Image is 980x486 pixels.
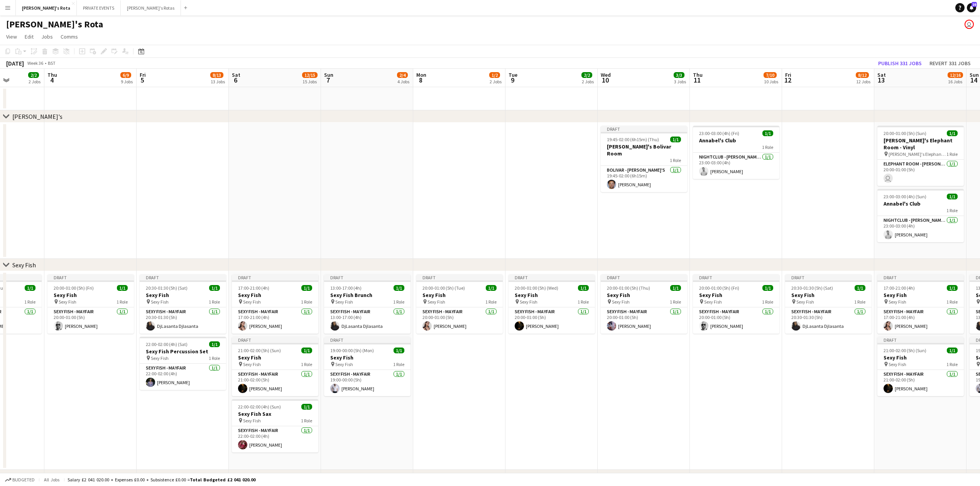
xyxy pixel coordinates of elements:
[485,299,497,305] span: 1 Role
[877,189,964,242] app-job-card: 23:00-03:00 (4h) (Sun)1/1Annabel's Club1 RoleNIGHTCLUB - [PERSON_NAME]'S1/123:00-03:00 (4h)[PERSO...
[601,292,687,299] h3: Sexy Fish
[877,274,964,334] div: Draft17:00-21:00 (4h)1/1Sexy Fish Sexy Fish1 RoleSEXY FISH - MAYFAIR1/117:00-21:00 (4h)[PERSON_NAME]
[509,274,595,280] div: Draft
[947,130,958,136] span: 1/1
[140,274,226,334] app-job-card: Draft20:30-01:30 (5h) (Sat)1/1Sexy Fish Sexy Fish1 RoleSEXY FISH - MAYFAIR1/120:30-01:30 (5h)DjLa...
[57,32,81,42] a: Comms
[601,307,687,334] app-card-role: SEXY FISH - MAYFAIR1/120:00-01:00 (5h)[PERSON_NAME]
[601,143,687,157] h3: [PERSON_NAME]'s Bolivar Room
[674,72,684,78] span: 3/3
[876,76,886,84] span: 13
[762,144,773,150] span: 1 Role
[140,274,226,280] div: Draft
[12,472,58,479] div: Lucky Cat Mayfair
[393,299,404,305] span: 1 Role
[693,137,779,144] h3: Annabel's Club
[670,299,681,305] span: 1 Role
[764,72,777,78] span: 7/10
[607,285,650,291] span: 20:00-01:00 (5h) (Thu)
[140,307,226,334] app-card-role: SEXY FISH - MAYFAIR1/120:30-01:30 (5h)DjLasanta Djlasanta
[947,285,958,291] span: 1/1
[416,307,503,334] app-card-role: SEXY FISH - MAYFAIR1/120:00-01:00 (5h)[PERSON_NAME]
[693,307,779,334] app-card-role: SEXY FISH - MAYFAIR1/120:00-01:00 (5h)[PERSON_NAME]
[965,20,974,29] app-user-avatar: Victoria Goodsell
[877,354,964,361] h3: Sexy Fish
[877,200,964,207] h3: Annabel's Club
[232,274,318,280] div: Draft
[47,274,134,334] div: Draft20:00-01:00 (5h) (Fri)1/1Sexy Fish Sexy Fish1 RoleSEXY FISH - MAYFAIR1/120:00-01:00 (5h)[PER...
[884,130,926,136] span: 20:00-01:00 (5h) (Sun)
[693,292,779,299] h3: Sexy Fish
[509,292,595,299] h3: Sexy Fish
[25,285,35,291] span: 1/1
[972,2,977,7] span: 28
[699,130,739,136] span: 23:00-03:00 (4h) (Fri)
[335,299,353,305] span: Sexy Fish
[490,79,502,84] div: 2 Jobs
[948,79,963,84] div: 16 Jobs
[16,0,77,15] button: [PERSON_NAME]'s Rota
[12,477,35,483] span: Budgeted
[877,292,964,299] h3: Sexy Fish
[68,477,255,483] div: Salary £2 041 020.00 + Expenses £0.00 + Subsistence £0.00 =
[968,76,979,84] span: 14
[416,274,503,280] div: Draft
[232,274,318,334] app-job-card: Draft17:00-21:00 (4h)1/1Sexy Fish Sexy Fish1 RoleSEXY FISH - MAYFAIR1/117:00-21:00 (4h)[PERSON_NAME]
[889,299,906,305] span: Sexy Fish
[301,404,312,410] span: 1/1
[238,348,281,353] span: 21:00-02:00 (5h) (Sun)
[42,477,61,483] span: All jobs
[77,0,121,15] button: PRIVATE EVENTS
[324,274,411,334] div: Draft13:00-17:00 (4h)1/1Sexy Fish Brunch Sexy Fish1 RoleSEXY FISH - MAYFAIR1/113:00-17:00 (4h)DjL...
[416,71,426,78] span: Mon
[601,71,611,78] span: Wed
[601,126,687,192] app-job-card: Draft19:45-02:00 (6h15m) (Thu)1/1[PERSON_NAME]'s Bolivar Room1 RoleBOLIVAR - [PERSON_NAME]'S1/119...
[209,355,220,361] span: 1 Role
[509,274,595,334] app-job-card: Draft20:00-01:00 (5h) (Wed)1/1Sexy Fish Sexy Fish1 RoleSEXY FISH - MAYFAIR1/120:00-01:00 (5h)[PER...
[855,285,865,291] span: 1/1
[877,137,964,151] h3: [PERSON_NAME]'s Elephant Room - Vinyl
[693,126,779,179] div: 23:00-03:00 (4h) (Fri)1/1Annabel's Club1 RoleNIGHTCLUB - [PERSON_NAME]'S1/123:00-03:00 (4h)[PERSO...
[324,370,411,396] app-card-role: SEXY FISH - MAYFAIR1/119:00-00:00 (5h)[PERSON_NAME]
[693,71,703,78] span: Thu
[302,72,318,78] span: 12/15
[601,274,687,334] div: Draft20:00-01:00 (5h) (Thu)1/1Sexy Fish Sexy Fish1 RoleSEXY FISH - MAYFAIR1/120:00-01:00 (5h)[PER...
[324,292,411,299] h3: Sexy Fish Brunch
[47,307,134,334] app-card-role: SEXY FISH - MAYFAIR1/120:00-01:00 (5h)[PERSON_NAME]
[243,299,261,305] span: Sexy Fish
[784,76,791,84] span: 12
[38,32,56,42] a: Jobs
[151,355,169,361] span: Sexy Fish
[243,361,261,367] span: Sexy Fish
[302,79,317,84] div: 15 Jobs
[612,299,630,305] span: Sexy Fish
[947,348,958,353] span: 1/1
[785,274,872,334] app-job-card: Draft20:30-01:30 (5h) (Sat)1/1Sexy Fish Sexy Fish1 RoleSEXY FISH - MAYFAIR1/120:30-01:30 (5h)DjLa...
[324,354,411,361] h3: Sexy Fish
[394,348,404,353] span: 1/1
[324,337,411,396] app-job-card: Draft19:00-00:00 (5h) (Mon)1/1Sexy Fish Sexy Fish1 RoleSEXY FISH - MAYFAIR1/119:00-00:00 (5h)[PER...
[6,59,24,67] div: [DATE]
[947,194,958,199] span: 1/1
[232,410,318,417] h3: Sexy Fish Sax
[422,285,465,291] span: 20:00-01:00 (5h) (Tue)
[415,76,426,84] span: 8
[330,285,362,291] span: 13:00-17:00 (4h)
[946,208,958,213] span: 1 Role
[232,71,240,78] span: Sat
[670,285,681,291] span: 1/1
[948,72,963,78] span: 12/16
[140,348,226,355] h3: Sexy Fish Percussion Set
[427,299,445,305] span: Sexy Fish
[146,285,188,291] span: 20:30-01:30 (5h) (Sat)
[877,126,964,186] div: 20:00-01:00 (5h) (Sun)1/1[PERSON_NAME]'s Elephant Room - Vinyl [PERSON_NAME]'s Elephant Room- Vin...
[41,33,53,40] span: Jobs
[324,274,411,280] div: Draft
[232,337,318,396] app-job-card: Draft21:00-02:00 (5h) (Sun)1/1Sexy Fish Sexy Fish1 RoleSEXY FISH - MAYFAIR1/121:00-02:00 (5h)[PER...
[600,76,611,84] span: 10
[946,151,958,157] span: 1 Role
